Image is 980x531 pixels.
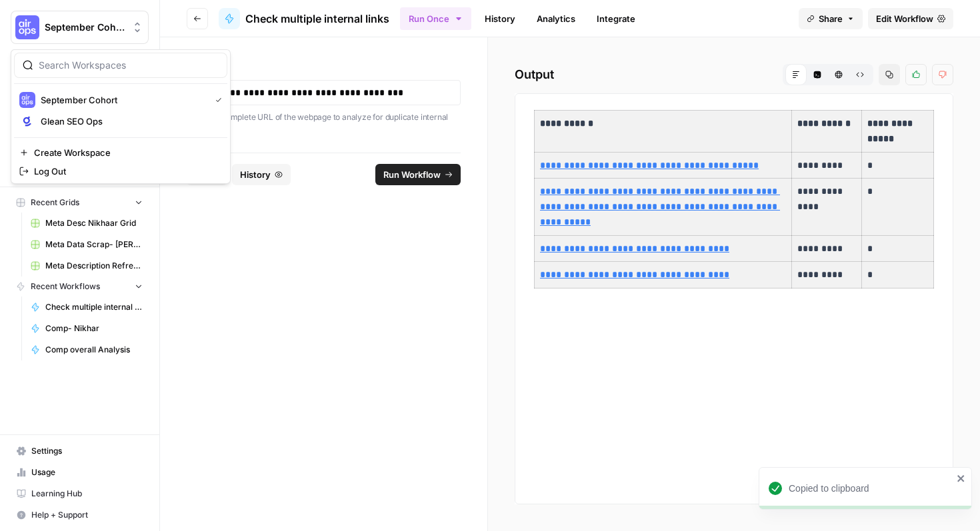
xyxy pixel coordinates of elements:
[19,92,35,108] img: September Cohort Logo
[31,488,143,500] span: Learning Hub
[31,197,79,209] span: Recent Grids
[45,21,125,34] span: September Cohort
[799,8,863,29] button: Share
[245,11,389,27] span: Check multiple internal links
[45,260,143,272] span: Meta Description Refresher- Nikhar
[11,49,231,184] div: Workspace: September Cohort
[11,11,149,44] button: Workspace: September Cohort
[187,64,461,76] label: Page URL
[41,115,217,128] span: Glean SEO Ops
[31,280,100,292] span: Recent Workflows
[400,7,471,30] button: Run Once
[25,318,149,339] a: Comp- Nikhar
[11,504,149,526] button: Help + Support
[45,322,143,334] span: Comp- Nikhar
[515,64,953,85] h2: Output
[45,239,143,251] span: Meta Data Scrap- [PERSON_NAME]
[232,164,291,185] button: History
[589,8,643,29] a: Integrate
[45,301,143,313] span: Check multiple internal links- EXTENDED
[383,168,441,181] span: Run Workflow
[25,234,149,255] a: Meta Data Scrap- [PERSON_NAME]
[957,473,966,484] button: close
[31,466,143,478] span: Usage
[11,462,149,483] a: Usage
[11,193,149,213] button: Recent Grids
[41,93,205,107] span: September Cohort
[868,8,953,29] a: Edit Workflow
[19,113,35,129] img: Glean SEO Ops Logo
[15,15,39,39] img: September Cohort Logo
[375,164,461,185] button: Run Workflow
[25,296,149,318] a: Check multiple internal links- EXTENDED
[39,59,219,72] input: Search Workspaces
[187,111,461,137] p: Enter the complete URL of the webpage to analyze for duplicate internal links
[876,12,933,25] span: Edit Workflow
[45,344,143,356] span: Comp overall Analysis
[789,482,953,495] div: Copied to clipboard
[34,146,217,159] span: Create Workspace
[31,445,143,457] span: Settings
[11,440,149,462] a: Settings
[11,276,149,296] button: Recent Workflows
[45,217,143,229] span: Meta Desc Nikhaar Grid
[477,8,523,29] a: History
[25,213,149,234] a: Meta Desc Nikhaar Grid
[25,339,149,360] a: Comp overall Analysis
[31,509,143,521] span: Help + Support
[34,165,217,178] span: Log Out
[14,162,227,181] a: Log Out
[219,8,389,29] a: Check multiple internal links
[240,168,271,181] span: History
[14,143,227,162] a: Create Workspace
[25,255,149,276] a: Meta Description Refresher- Nikhar
[819,12,843,25] span: Share
[529,8,583,29] a: Analytics
[11,483,149,504] a: Learning Hub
